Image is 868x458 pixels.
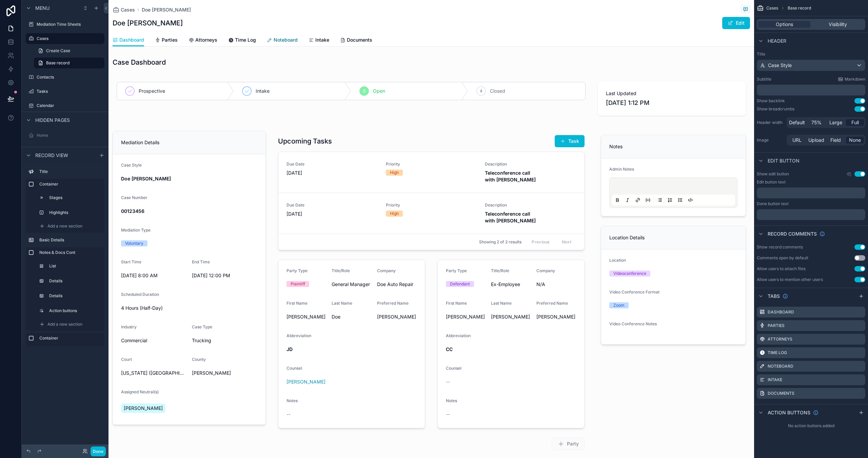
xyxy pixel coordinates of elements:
[91,446,106,456] button: Done
[235,37,256,43] span: Time Log
[49,308,100,313] label: Action buttons
[768,364,793,369] label: Noteboard
[47,223,82,229] span: Add a new section
[757,201,789,206] label: Done button text
[789,119,805,126] span: Default
[35,117,70,124] span: Hidden pages
[47,322,82,327] span: Add a new section
[479,239,521,245] span: Showing 2 of 2 results
[757,171,789,177] label: Show edit button
[766,5,778,11] span: Cases
[228,34,256,47] a: Time Log
[46,48,70,53] span: Create Case
[39,335,102,341] label: Container
[757,255,808,261] div: Comments open by default
[113,34,144,47] a: Dashboard
[22,163,108,346] div: scrollable content
[768,309,794,315] label: Dashboard
[776,21,793,28] span: Options
[347,37,372,43] span: Documents
[162,37,178,43] span: Parties
[113,6,135,13] a: Cases
[26,19,104,30] a: Mediation Time Sheets
[768,157,800,164] span: Edit button
[792,137,802,144] span: URL
[49,278,100,284] label: Details
[757,277,823,282] div: Allow users to mention other users
[768,377,782,383] label: Intake
[155,34,178,47] a: Parties
[37,89,103,94] label: Tasks
[838,77,865,82] a: Markdown
[37,22,103,27] label: Mediation Time Sheets
[851,119,859,126] span: Full
[830,137,841,144] span: Field
[49,293,100,299] label: Details
[757,60,865,71] button: Case Style
[811,119,822,126] span: 75%
[757,106,794,112] div: Show breadcrumbs
[26,33,104,44] a: Cases
[274,37,298,43] span: Noteboard
[757,188,865,198] div: scrollable content
[768,62,792,69] span: Case Style
[757,51,865,57] label: Title
[195,37,217,43] span: Attorneys
[768,231,817,237] span: Record comments
[37,74,103,80] label: Contacts
[26,130,104,141] a: Home
[35,5,50,12] span: Menu
[757,77,771,82] label: Subtitle
[757,85,865,95] div: scrollable content
[26,72,104,83] a: Contacts
[39,237,102,243] label: Basic Details
[768,293,780,300] span: Tabs
[34,45,104,56] a: Create Case
[37,133,103,138] label: Home
[757,120,784,125] label: Header width
[37,103,103,108] label: Calendar
[849,137,861,144] span: None
[829,119,842,126] span: Large
[808,137,824,144] span: Upload
[768,38,786,44] span: Header
[768,350,787,355] label: Time Log
[189,34,217,47] a: Attorneys
[267,34,298,47] a: Noteboard
[845,77,865,82] span: Markdown
[315,37,329,43] span: Intake
[113,18,183,28] h1: Doe [PERSON_NAME]
[49,195,100,200] label: Stages
[768,409,810,416] span: Action buttons
[340,34,372,47] a: Documents
[309,34,329,47] a: Intake
[788,5,811,11] span: Base record
[142,6,191,13] a: Doe [PERSON_NAME]
[26,100,104,111] a: Calendar
[757,179,786,185] label: Edit button text
[49,263,100,269] label: List
[757,266,806,271] div: Allow users to attach files
[39,250,102,255] label: Notes & Docs Cont
[121,6,135,13] span: Cases
[768,336,792,342] label: Attorneys
[757,137,784,143] label: Image
[39,169,102,174] label: Title
[49,210,100,215] label: Highlights
[768,323,785,328] label: Parties
[37,36,100,41] label: Cases
[757,209,865,220] div: scrollable content
[768,391,794,396] label: Documents
[829,21,847,28] span: Visibility
[39,181,102,187] label: Container
[754,420,868,431] div: No action buttons added
[46,60,70,66] span: Base record
[722,17,750,29] button: Edit
[757,244,803,250] div: Show record comments
[757,98,785,104] div: Show backlink
[34,58,104,68] a: Base record
[26,86,104,97] a: Tasks
[35,152,68,159] span: Record view
[119,37,144,43] span: Dashboard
